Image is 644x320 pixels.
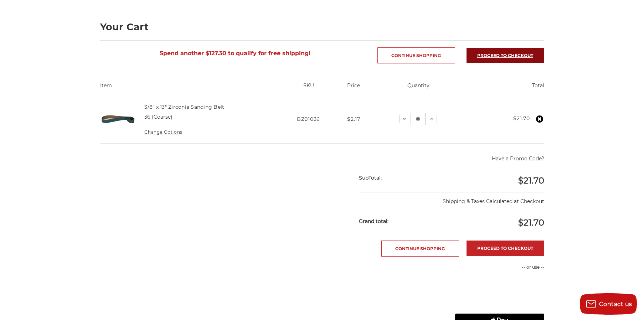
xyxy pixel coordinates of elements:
button: Contact us [580,293,637,315]
button: Have a Promo Code? [492,155,544,162]
th: SKU [279,82,337,95]
a: Proceed to checkout [467,48,544,63]
strong: Grand total: [359,218,388,224]
a: Change Options [144,129,182,135]
strong: $21.70 [513,115,530,122]
span: $2.17 [347,116,360,122]
a: Continue Shopping [377,47,455,63]
span: BZ01036 [297,116,320,122]
th: Item [100,82,280,95]
p: -- or use -- [455,264,544,270]
span: $21.70 [518,175,544,186]
span: Contact us [599,301,632,308]
a: Continue Shopping [381,241,459,257]
input: 3/8" x 13" Zirconia Sanding Belt Quantity: [411,113,426,125]
span: $21.70 [518,217,544,228]
a: Proceed to checkout [467,241,544,256]
th: Total [467,82,544,95]
img: 3/8" x 13"Zirconia File Belt [100,101,136,137]
iframe: PayPal-paypal [455,278,544,292]
th: Price [338,82,370,95]
dd: 36 (Coarse) [144,113,172,121]
iframe: PayPal-paylater [455,296,544,310]
span: Spend another $127.30 to qualify for free shipping! [160,50,310,57]
p: Shipping & Taxes Calculated at Checkout [359,192,544,205]
th: Quantity [370,82,467,95]
div: SubTotal: [359,169,452,187]
h1: Your Cart [100,22,544,32]
a: 3/8" x 13" Zirconia Sanding Belt [144,104,224,110]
